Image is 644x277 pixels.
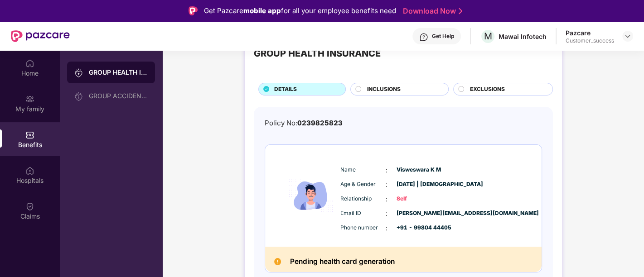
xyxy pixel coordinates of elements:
[386,180,387,190] span: :
[265,118,343,129] div: Policy No:
[386,194,387,204] span: :
[397,166,442,174] span: Visweswara K M
[340,166,386,174] span: Name
[25,202,34,211] img: svg+xml;base64,PHN2ZyBpZD0iQ2xhaW0iIHhtbG5zPSJodHRwOi8vd3d3LnczLm9yZy8yMDAwL3N2ZyIgd2lkdGg9IjIwIi...
[403,6,460,16] a: Download Now
[340,224,386,232] span: Phone number
[25,59,34,68] img: svg+xml;base64,PHN2ZyBpZD0iSG9tZSIgeG1sbnM9Imh0dHA6Ly93d3cudzMub3JnLzIwMDAvc3ZnIiB3aWR0aD0iMjAiIG...
[340,209,386,218] span: Email ID
[74,68,83,77] img: svg+xml;base64,PHN2ZyB3aWR0aD0iMjAiIGhlaWdodD0iMjAiIHZpZXdCb3g9IjAgMCAyMCAyMCIgZmlsbD0ibm9uZSIgeG...
[397,209,442,218] span: [PERSON_NAME][EMAIL_ADDRESS][DOMAIN_NAME]
[499,32,547,41] div: Mawai Infotech
[566,37,614,44] div: Customer_success
[419,33,428,42] img: svg+xml;base64,PHN2ZyBpZD0iSGVscC0zMngzMiIgeG1sbnM9Imh0dHA6Ly93d3cudzMub3JnLzIwMDAvc3ZnIiB3aWR0aD...
[624,33,631,40] img: svg+xml;base64,PHN2ZyBpZD0iRHJvcGRvd24tMzJ4MzIiIHhtbG5zPSJodHRwOi8vd3d3LnczLm9yZy8yMDAwL3N2ZyIgd2...
[284,157,338,234] img: icon
[432,33,454,40] div: Get Help
[189,6,198,15] img: Logo
[367,85,401,94] span: INCLUSIONS
[74,92,83,101] img: svg+xml;base64,PHN2ZyB3aWR0aD0iMjAiIGhlaWdodD0iMjAiIHZpZXdCb3g9IjAgMCAyMCAyMCIgZmlsbD0ibm9uZSIgeG...
[11,30,70,42] img: New Pazcare Logo
[386,165,387,175] span: :
[397,224,442,232] span: +91 - 99804 44405
[340,195,386,203] span: Relationship
[274,258,281,265] img: Pending
[397,195,442,203] span: Self
[89,68,148,77] div: GROUP HEALTH INSURANCE
[290,256,395,267] h2: Pending health card generation
[243,6,281,15] strong: mobile app
[254,47,381,61] div: GROUP HEALTH INSURANCE
[459,6,462,16] img: Stroke
[204,5,396,16] div: Get Pazcare for all your employee benefits need
[484,31,492,42] span: M
[397,180,442,189] span: [DATE] | [DEMOGRAPHIC_DATA]
[386,223,387,233] span: :
[25,166,34,175] img: svg+xml;base64,PHN2ZyBpZD0iSG9zcGl0YWxzIiB4bWxucz0iaHR0cDovL3d3dy53My5vcmcvMjAwMC9zdmciIHdpZHRoPS...
[470,85,505,94] span: EXCLUSIONS
[89,92,148,100] div: GROUP ACCIDENTAL INSURANCE
[386,209,387,219] span: :
[25,130,34,139] img: svg+xml;base64,PHN2ZyBpZD0iQmVuZWZpdHMiIHhtbG5zPSJodHRwOi8vd3d3LnczLm9yZy8yMDAwL3N2ZyIgd2lkdGg9Ij...
[297,119,343,127] span: 0239825823
[25,95,34,104] img: svg+xml;base64,PHN2ZyB3aWR0aD0iMjAiIGhlaWdodD0iMjAiIHZpZXdCb3g9IjAgMCAyMCAyMCIgZmlsbD0ibm9uZSIgeG...
[274,85,297,94] span: DETAILS
[340,180,386,189] span: Age & Gender
[566,29,614,37] div: Pazcare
